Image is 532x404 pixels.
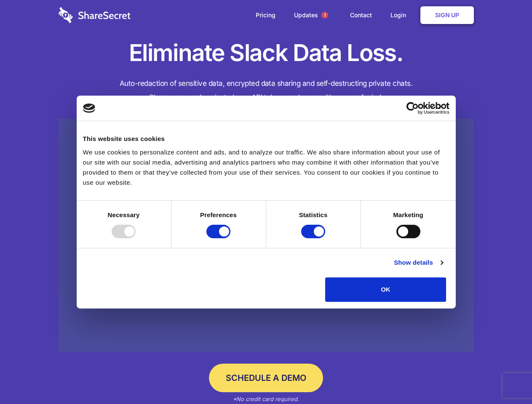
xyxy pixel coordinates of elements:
strong: Preferences [200,211,237,218]
a: Contact [342,2,380,28]
img: logo [83,104,96,113]
div: This website uses cookies [83,134,449,144]
a: Pricing [247,2,284,28]
strong: Statistics [299,211,328,218]
button: OK [325,277,446,302]
em: *No credit card required. [233,396,299,402]
a: Login [382,2,419,28]
h1: Eliminate Slack Data Loss. [59,38,474,68]
a: Sign Up [420,6,474,24]
strong: Marketing [393,211,423,218]
a: Show details [394,258,443,268]
a: Usercentrics Cookiebot - opens in a new window [376,102,449,114]
img: logo-wordmark-white-trans-d4663122ce5f474addd5e946df7df03e33cb6a1c49d2221995e7729f52c070b2.svg [59,7,131,23]
a: Wistia video thumbnail [59,119,474,352]
a: Schedule a Demo [209,364,323,392]
h4: Auto-redaction of sensitive data, encrypted data sharing and self-destructing private chats. Shar... [59,77,474,104]
span: 1 [321,12,328,19]
strong: Necessary [108,211,140,218]
div: We use cookies to personalize content and ads, and to analyze our traffic. We also share informat... [83,147,449,188]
